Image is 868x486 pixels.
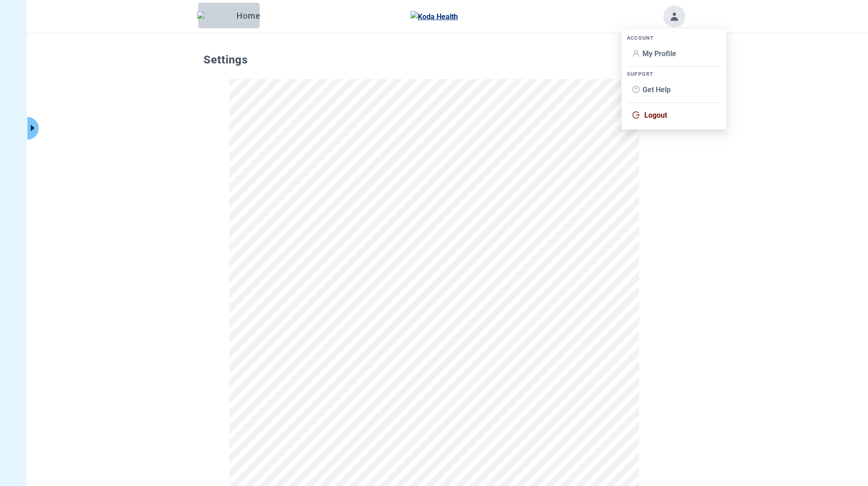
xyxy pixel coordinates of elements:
[642,49,676,58] span: My Profile
[632,86,640,93] span: question-circle
[198,3,260,28] button: ElephantHome
[627,35,721,42] div: ACCOUNT
[663,5,685,27] button: Toggle account menu
[205,11,252,20] div: Home
[632,111,640,119] span: logout
[627,71,721,78] div: SUPPORT
[642,85,671,94] span: Get Help
[621,29,726,130] ul: Account menu
[632,50,640,57] span: user
[28,124,37,132] span: caret-right
[27,117,39,140] button: Expand menu
[197,11,233,20] img: Elephant
[644,111,667,120] span: Logout
[204,53,665,73] h1: Settings
[411,11,458,22] img: Koda Health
